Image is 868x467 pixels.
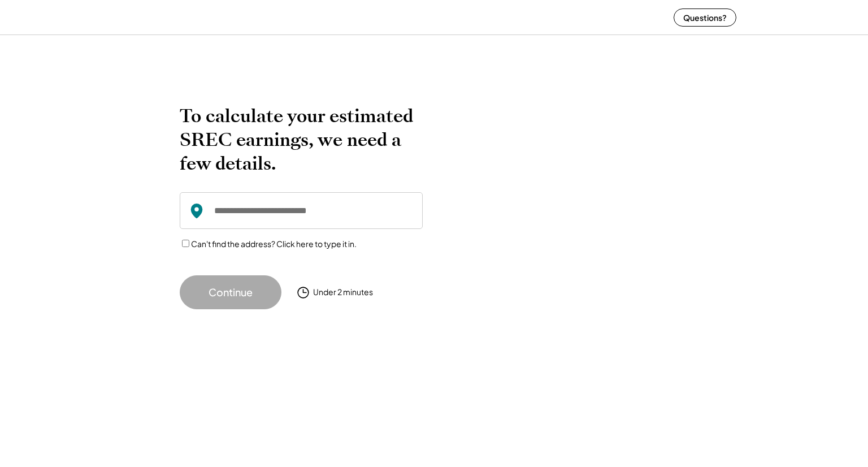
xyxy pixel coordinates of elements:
[180,275,281,309] button: Continue
[313,287,373,298] div: Under 2 minutes
[191,239,357,249] label: Can't find the address? Click here to type it in.
[132,2,211,32] img: yH5BAEAAAAALAAAAAABAAEAAAIBRAA7
[180,104,423,175] h2: To calculate your estimated SREC earnings, we need a few details.
[674,8,736,27] button: Questions?
[451,104,671,286] img: yH5BAEAAAAALAAAAAABAAEAAAIBRAA7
